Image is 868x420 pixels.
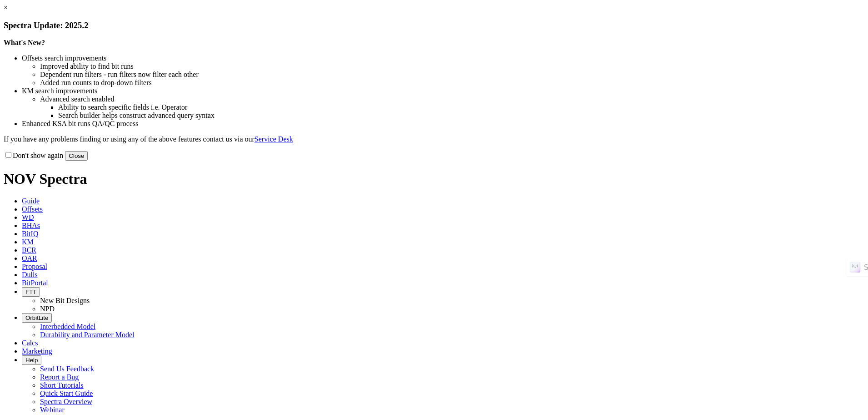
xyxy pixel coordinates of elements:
a: Webinar [40,406,65,414]
span: Guide [22,197,40,205]
a: New Bit Designs [40,297,90,304]
li: Ability to search specific fields i.e. Operator [58,103,864,111]
label: Don't show again [4,152,63,159]
span: BCR [22,246,36,254]
span: Help [25,357,38,364]
h1: NOV Spectra [4,171,864,187]
span: WD [22,213,34,221]
a: Durability and Parameter Model [40,331,135,339]
span: OAR [22,254,37,262]
a: NPD [40,305,55,313]
span: BitIQ [22,230,38,238]
span: FTT [25,288,36,295]
li: Improved ability to find bit runs [40,62,864,71]
strong: What's New? [4,39,45,46]
a: Short Tutorials [40,381,84,389]
span: Dulls [22,271,38,278]
li: Dependent run filters - run filters now filter each other [40,71,864,79]
a: Send Us Feedback [40,365,94,373]
input: Don't show again [5,152,11,158]
span: OrbitLite [25,314,48,321]
a: Spectra Overview [40,398,92,405]
li: Offsets search improvements [22,54,864,62]
h3: Spectra Update: 2025.2 [4,20,864,30]
span: BHAs [22,222,40,229]
a: Service Desk [254,135,293,143]
a: Report a Bug [40,373,79,381]
li: Enhanced KSA bit runs QA/QC process [22,120,864,128]
span: Marketing [22,347,52,355]
span: Offsets [22,205,43,213]
a: × [4,4,8,11]
span: Proposal [22,263,47,270]
li: KM search improvements [22,87,864,95]
span: KM [22,238,34,246]
a: Interbedded Model [40,323,95,330]
span: Calcs [22,339,38,347]
span: BitPortal [22,279,48,287]
a: Quick Start Guide [40,390,93,397]
li: Search builder helps construct advanced query syntax [58,111,864,120]
p: If you have any problems finding or using any of the above features contact us via our [4,135,864,143]
button: Close [65,151,88,161]
li: Added run counts to drop-down filters [40,79,864,87]
li: Advanced search enabled [40,95,864,103]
